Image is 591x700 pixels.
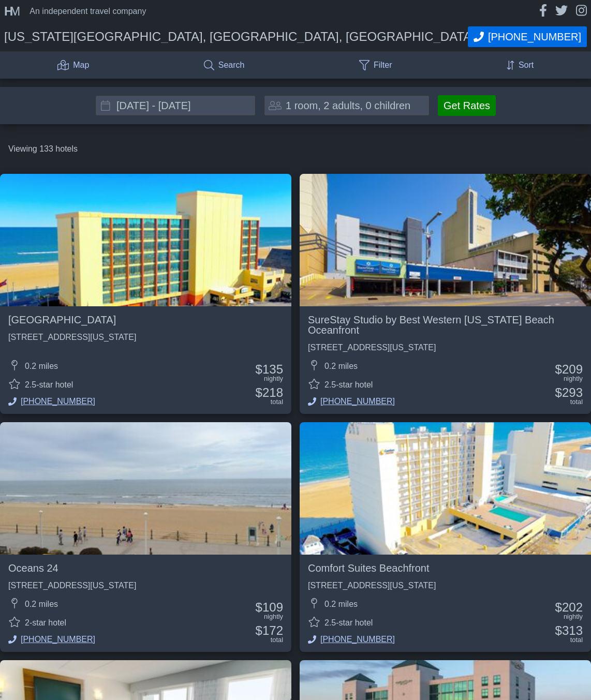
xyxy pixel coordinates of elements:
[555,362,562,376] span: $
[539,4,547,18] a: facebook
[256,600,262,614] span: $
[308,315,583,335] h2: SureStay Studio by Best Western [US_STATE] Beach Oceanfront
[271,399,283,406] div: total
[196,52,253,79] a: Search
[308,617,395,627] div: 2.5-star hotel
[351,52,401,79] a: Filter
[564,376,583,382] div: nightly
[49,52,98,79] a: Map
[555,623,562,637] span: $
[308,344,583,352] div: [STREET_ADDRESS][US_STATE]
[308,598,395,608] div: 0.2 miles
[256,362,262,376] span: $
[555,385,562,399] span: $
[576,4,587,18] a: instagram
[300,422,591,555] img: Comfort Suites Beachfront
[218,61,245,69] div: Search
[8,598,95,608] div: 0.2 miles
[271,637,283,644] div: total
[308,379,395,389] div: 2.5-star hotel
[570,637,583,644] div: total
[555,363,583,376] div: 209
[256,386,283,399] div: 218
[8,379,95,389] div: 2.5-star hotel
[555,624,583,637] div: 313
[264,614,283,620] div: nightly
[21,635,95,644] span: [PHONE_NUMBER]
[256,624,283,637] div: 172
[320,397,395,406] span: [PHONE_NUMBER]
[8,617,95,627] div: 2-star hotel
[555,386,583,399] div: 293
[555,4,568,18] a: twitter
[8,145,78,153] div: Viewing 133 hotels
[8,360,95,370] div: 0.2 miles
[286,100,410,111] div: 1 room, 2 adults, 0 children
[519,61,534,69] div: Sort
[564,614,583,620] div: nightly
[308,360,395,370] div: 0.2 miles
[300,174,591,306] img: SureStay Studio by Best Western Virginia Beach Oceanfront
[21,397,95,406] span: [PHONE_NUMBER]
[256,363,283,376] div: 135
[438,95,496,116] button: Get Rates
[555,601,583,614] div: 202
[256,385,262,399] span: $
[95,95,256,116] input: Choose Dates
[8,582,283,590] div: [STREET_ADDRESS][US_STATE]
[29,7,146,16] div: An independent travel company
[308,563,583,573] h2: Comfort Suites Beachfront
[8,315,283,325] h2: [GEOGRAPHIC_DATA]
[468,26,587,47] button: Call
[256,623,262,637] span: $
[8,563,283,573] h2: Oceans 24
[570,399,583,406] div: total
[73,61,89,69] div: Map
[488,31,581,43] span: [PHONE_NUMBER]
[4,5,25,18] a: HM
[320,635,395,644] span: [PHONE_NUMBER]
[498,52,542,79] a: Sort
[555,600,562,614] span: $
[264,376,283,382] div: nightly
[256,601,283,614] div: 109
[308,582,583,590] div: [STREET_ADDRESS][US_STATE]
[374,61,392,69] div: Filter
[4,31,468,43] h1: [US_STATE][GEOGRAPHIC_DATA], [GEOGRAPHIC_DATA], [GEOGRAPHIC_DATA]
[8,333,283,341] div: [STREET_ADDRESS][US_STATE]
[4,4,10,18] span: H
[10,4,17,18] span: M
